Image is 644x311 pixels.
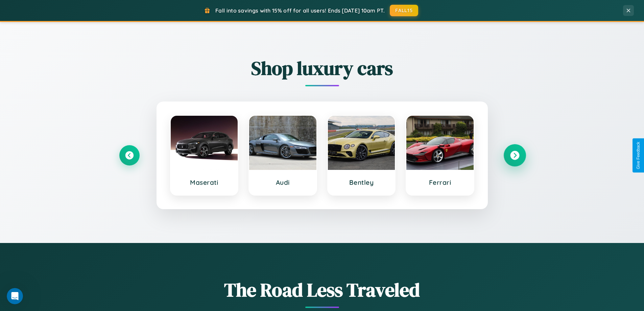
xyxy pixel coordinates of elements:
iframe: Intercom live chat [7,288,23,304]
h3: Bentley [335,178,388,186]
h3: Maserati [177,178,231,186]
h3: Ferrari [413,178,467,186]
h3: Audi [256,178,310,186]
h1: The Road Less Traveled [119,277,525,303]
h2: Shop luxury cars [119,55,525,81]
span: Fall into savings with 15% off for all users! Ends [DATE] 10am PT. [215,7,385,14]
button: FALL15 [390,5,418,16]
div: Give Feedback [636,142,641,169]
